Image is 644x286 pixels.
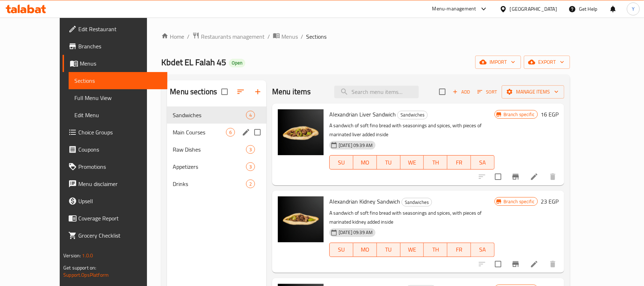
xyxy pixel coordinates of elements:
a: Restaurants management [192,32,265,41]
a: Coupons [63,141,167,158]
span: Coupons [78,145,162,154]
span: Alexandrian Kidney Sandwich [329,196,400,207]
span: Upsell [78,197,162,205]
span: Branch specific [501,198,537,205]
button: SU [329,243,353,257]
h6: 23 EGP [541,196,559,206]
span: FR [450,244,468,255]
li: / [267,32,270,41]
button: delete [544,168,561,185]
a: Upsell [63,192,167,210]
span: Sort items [473,86,502,97]
nav: Menu sections [167,104,266,195]
span: MO [356,157,374,168]
span: Select to update [491,257,506,272]
span: import [481,58,515,67]
button: Add [450,86,473,97]
div: Sandwiches [397,111,428,119]
span: Branches [78,42,162,51]
div: Sandwiches4 [167,106,266,124]
a: Edit Menu [69,106,167,124]
span: Promotions [78,162,162,171]
h2: Menu items [272,86,311,97]
p: A sandwich of soft fino bread with seasonings and spices, with pieces of marinated liver added in... [329,121,495,139]
button: Branch-specific-item [507,168,524,185]
span: WE [403,244,421,255]
span: Menu disclaimer [78,180,162,188]
div: Drinks2 [167,175,266,192]
button: SA [471,243,495,257]
button: FR [447,155,471,170]
a: Choice Groups [63,124,167,141]
button: FR [447,243,471,257]
span: Grocery Checklist [78,231,162,240]
div: Sandwiches [402,198,432,206]
button: MO [353,155,377,170]
button: edit [241,127,251,138]
span: Y [632,5,635,13]
span: TU [380,244,398,255]
h6: 16 EGP [541,109,559,119]
span: 3 [246,163,255,170]
span: Menus [80,59,162,68]
a: Menus [273,32,298,41]
span: Add item [450,86,473,97]
span: 3 [246,146,255,153]
span: Restaurants management [201,32,265,41]
button: Sort [476,86,499,97]
span: Choice Groups [78,128,162,137]
span: Main Courses [173,128,226,137]
div: Sandwiches [173,111,246,119]
img: Alexandrian Liver Sandwich [278,109,324,155]
div: items [226,128,235,137]
span: 4 [246,112,255,119]
span: Appetizers [173,162,246,171]
span: SU [333,157,350,168]
span: 6 [226,129,235,136]
span: export [530,58,564,67]
span: 2 [246,181,255,187]
span: Raw Dishes [173,145,246,154]
div: Menu-management [432,5,476,13]
span: Sort sections [232,83,249,100]
p: A sandwich of soft fino bread with seasonings and spices, with pieces of marinated kidney added i... [329,209,495,227]
span: [DATE] 09:39 AM [336,142,375,149]
div: items [246,162,255,171]
span: Drinks [173,180,246,188]
button: TU [377,155,400,170]
span: TH [427,157,444,168]
span: Alexandrian Liver Sandwich [329,109,396,120]
button: import [475,56,521,69]
div: items [246,111,255,119]
span: Select to update [491,169,506,184]
span: Edit Restaurant [78,25,162,33]
span: WE [403,157,421,168]
h2: Menu sections [170,86,217,97]
span: Sandwiches [398,111,427,119]
button: SA [471,155,495,170]
a: Edit Restaurant [63,20,167,38]
div: Main Courses6edit [167,124,266,141]
button: delete [544,256,561,273]
a: Sections [69,72,167,89]
div: items [246,145,255,154]
span: Menus [281,32,298,41]
span: Sandwiches [402,198,432,206]
img: Alexandrian Kidney Sandwich [278,196,324,242]
a: Menus [63,55,167,72]
a: Grocery Checklist [63,227,167,244]
span: Manage items [507,87,559,96]
span: MO [356,244,374,255]
a: Menu disclaimer [63,175,167,192]
span: Sections [74,76,162,85]
span: Add [452,88,471,96]
a: Promotions [63,158,167,175]
span: Get support on: [63,263,96,272]
span: 1.0.0 [82,251,93,260]
span: Sections [306,32,326,41]
button: TH [424,155,447,170]
button: Branch-specific-item [507,256,524,273]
